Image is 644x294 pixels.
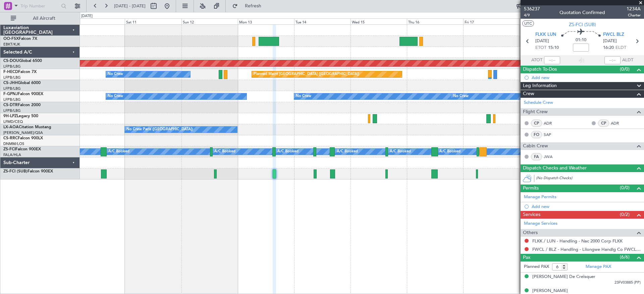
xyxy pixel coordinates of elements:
a: EBKT/KJK [3,42,20,47]
div: [DATE] [81,13,93,19]
div: FO [531,131,542,138]
a: Manage Services [524,220,557,227]
a: SAP [544,132,559,138]
a: CS-RRCFalcon 900LX [3,136,43,140]
span: LX-AOA [3,125,19,129]
div: No Crew [453,91,469,101]
div: (No Dispatch Checks) [536,175,644,182]
a: FALA/HLA [3,152,21,157]
div: Add new [532,204,641,209]
button: Refresh [229,1,269,11]
div: [PERSON_NAME] De Creisquer [532,274,595,280]
span: 9H-LPZ [3,114,17,118]
a: Schedule Crew [524,99,553,106]
span: ZS-FCI [3,147,15,151]
div: Sun 12 [181,18,238,24]
a: [PERSON_NAME]/QSA [3,130,43,135]
div: Thu 16 [407,18,463,24]
a: LFPB/LBG [3,75,21,80]
button: All Aircraft [7,13,73,24]
span: CS-DOU [3,59,19,63]
span: F-HECD [3,70,18,74]
span: ETOT [535,45,546,51]
a: ADR [544,120,559,126]
span: ZS-FCI (SUB) [3,169,28,173]
div: Wed 15 [351,18,407,24]
span: Dispatch To-Dos [523,66,557,73]
span: ZS-FCI (SUB) [569,21,596,28]
span: ALDT [622,57,633,64]
div: A/C Booked [277,147,299,157]
span: Crew [523,90,534,98]
span: 16:20 [603,45,614,51]
a: F-GPNJFalcon 900EX [3,92,43,96]
a: LFPB/LBG [3,108,21,113]
span: 536237 [524,5,540,12]
a: CS-DOUGlobal 6500 [3,59,42,63]
span: OO-FSX [3,37,19,41]
span: [DATE] - [DATE] [114,3,146,9]
span: Services [523,211,540,219]
div: No Crew [108,69,123,79]
span: [DATE] [535,38,549,45]
span: FWCL BLZ [603,31,624,38]
span: ELDT [615,45,626,51]
div: Mon 13 [238,18,294,24]
a: FWCL / BLZ - Handling - Lilongwe Handlg Co FWCL / BLZ [532,246,641,252]
div: A/C Booked [108,147,129,157]
div: Tue 14 [294,18,351,24]
span: F-GPNJ [3,92,18,96]
div: Sat 18 [520,18,576,24]
span: CS-DTR [3,103,18,107]
span: (0/2) [620,211,630,218]
span: Charter [627,12,641,18]
div: No Crew [296,91,311,101]
label: Planned PAX [524,264,549,270]
div: A/C Booked [439,147,461,157]
div: FA [531,153,542,160]
a: LFPB/LBG [3,86,21,91]
a: CS-JHHGlobal 6000 [3,81,41,85]
span: All Aircraft [17,16,71,21]
div: A/C Booked [214,147,235,157]
a: 9H-LPZLegacy 500 [3,114,38,118]
a: ZS-FCI (SUB)Falcon 900EX [3,169,53,173]
input: --:-- [544,56,560,64]
a: FLKK / LUN - Handling - Nac 2000 Corp FLKK [532,238,623,244]
div: Planned Maint [GEOGRAPHIC_DATA] ([GEOGRAPHIC_DATA]) [254,69,359,79]
span: 1234A [627,5,641,12]
div: Add new [532,75,641,80]
span: Permits [523,185,539,192]
span: 15:10 [548,45,559,51]
span: 23FV03885 (PP) [614,280,641,286]
a: ZS-FCIFalcon 900EX [3,147,41,151]
div: Quotation Confirmed [559,9,605,16]
div: No Crew Paris ([GEOGRAPHIC_DATA]) [126,125,193,135]
a: Manage PAX [586,264,611,270]
a: CS-DTRFalcon 2000 [3,103,41,107]
a: JWA [544,154,559,160]
input: Trip Number [20,1,59,11]
a: Manage Permits [524,194,556,201]
a: LFPB/LBG [3,97,21,102]
span: CS-JHH [3,81,18,85]
span: Leg Information [523,82,557,90]
a: F-HECDFalcon 7X [3,70,37,74]
span: (0/0) [620,184,630,191]
span: 01:10 [576,37,586,44]
a: OO-FSXFalcon 7X [3,37,37,41]
a: DNMM/LOS [3,141,24,146]
a: LFMD/CEQ [3,119,23,124]
span: ATOT [531,57,542,64]
a: LX-AOACitation Mustang [3,125,51,129]
span: Refresh [239,4,267,8]
span: [DATE] [603,38,617,45]
div: Fri 17 [463,18,520,24]
span: FLKK LUN [535,31,556,38]
div: No Crew [108,91,123,101]
span: (0/0) [620,66,630,73]
span: Cabin Crew [523,142,548,150]
div: A/C Booked [390,147,411,157]
div: CP [531,120,542,127]
span: Flight Crew [523,108,548,116]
